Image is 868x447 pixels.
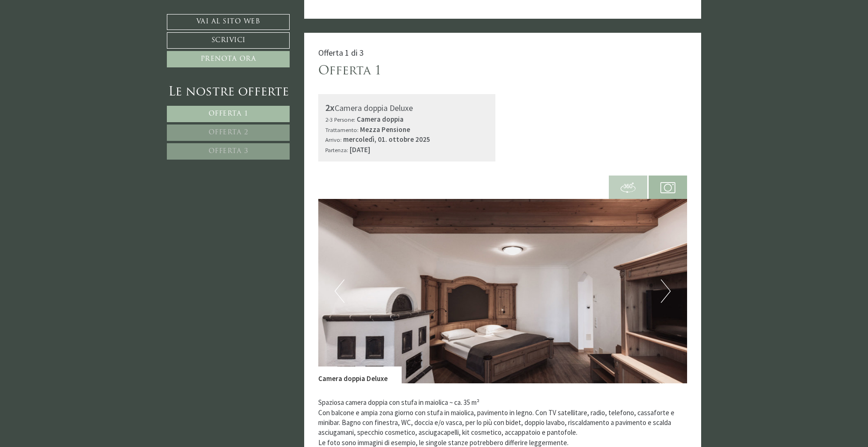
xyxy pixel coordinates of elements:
small: 2-3 Persone: [325,116,355,123]
small: Arrivo: [325,136,342,143]
b: mercoledì, 01. ottobre 2025 [343,135,430,144]
small: Trattamento: [325,126,359,133]
div: Offerta 1 [318,63,382,80]
button: Invia [318,247,370,263]
div: Buon giorno, come possiamo aiutarla? [7,25,129,51]
img: camera.svg [660,180,675,195]
span: Offerta 1 [209,110,248,117]
a: Prenota ora [167,51,290,67]
b: Mezza Pensione [360,125,410,134]
b: 2x [325,102,335,113]
span: Offerta 2 [209,129,248,136]
b: [DATE] [350,145,370,154]
span: Offerta 3 [209,148,248,155]
a: Scrivici [167,32,290,49]
small: Partenza: [325,146,348,154]
b: Camera doppia [357,115,404,124]
button: Next [661,279,671,303]
div: Camera doppia Deluxe [318,366,402,383]
img: 360-grad.svg [621,180,636,195]
small: 12:20 [14,44,124,50]
span: Offerta 1 di 3 [318,47,364,58]
button: Previous [335,279,344,303]
div: Le nostre offerte [167,84,290,101]
img: image [318,199,688,383]
a: Vai al sito web [167,14,290,30]
div: Camera doppia Deluxe [325,101,489,115]
div: Montis – Active Nature Spa [14,27,124,34]
div: domenica [163,7,207,22]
